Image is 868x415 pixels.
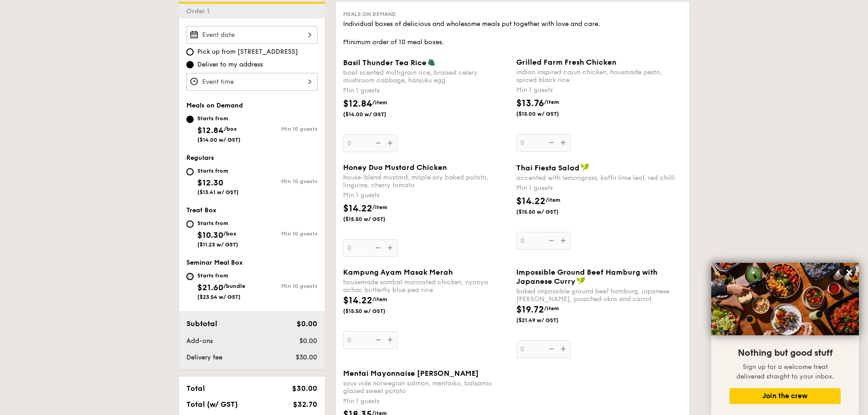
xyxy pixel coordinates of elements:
div: baked impossible ground beef hamburg, japanese [PERSON_NAME], poached okra and carrot [516,287,682,303]
div: Starts from [197,220,238,227]
img: icon-vegan.f8ff3823.svg [576,277,586,285]
div: Min 1 guests [343,191,509,200]
span: ($15.50 w/ GST) [343,215,405,223]
button: Close [842,265,857,280]
input: Starts from$21.60/bundle($23.54 w/ GST)Min 10 guests [186,273,194,280]
div: Min 10 guests [252,126,318,132]
span: /item [545,197,560,203]
div: Min 10 guests [252,231,318,237]
span: Delivery fee [186,354,222,361]
div: Min 1 guests [516,86,682,95]
div: housemade sambal marinated chicken, nyonya achar, butterfly blue pea rice [343,278,509,294]
input: Starts from$12.30($13.41 w/ GST)Min 10 guests [186,168,194,175]
span: Basil Thunder Tea Rice [343,58,426,67]
span: Thai Fiesta Salad [516,164,580,172]
span: Mentai Mayonnaise [PERSON_NAME] [343,369,479,378]
span: /item [544,99,559,105]
img: DSC07876-Edit02-Large.jpeg [711,263,859,335]
div: sous vide norwegian salmon, mentaiko, balsamic glazed sweet potato [343,379,509,395]
img: icon-vegan.f8ff3823.svg [580,163,590,171]
div: Starts from [197,115,241,122]
span: ($21.49 w/ GST) [516,317,578,324]
span: Order 1 [186,7,213,15]
span: ($15.50 w/ GST) [516,208,578,215]
span: $30.00 [296,354,317,361]
span: ($13.41 w/ GST) [197,189,239,195]
span: ($15.00 w/ GST) [516,110,578,118]
span: ($23.54 w/ GST) [197,294,241,300]
span: Kampung Ayam Masak Merah [343,268,453,277]
span: Deliver to my address [197,60,263,69]
img: icon-vegetarian.fe4039eb.svg [427,58,436,66]
span: $12.84 [343,98,372,109]
div: accented with lemongrass, kaffir lime leaf, red chilli [516,174,682,182]
span: $12.84 [197,125,224,135]
div: Min 10 guests [252,283,318,289]
span: $12.30 [197,178,223,188]
span: $32.70 [293,400,317,409]
span: $21.60 [197,282,223,292]
input: Starts from$12.84/box($14.00 w/ GST)Min 10 guests [186,116,194,123]
span: Total [186,384,205,393]
span: $14.22 [343,295,372,306]
span: /item [372,204,387,210]
span: /box [224,126,237,132]
span: /item [544,305,559,312]
span: $14.22 [516,196,545,207]
span: ($15.50 w/ GST) [343,307,405,315]
div: Starts from [197,272,245,279]
input: Pick up from [STREET_ADDRESS] [186,48,194,56]
span: Meals on Demand [343,11,396,17]
span: Impossible Ground Beef Hamburg with Japanese Curry [516,268,657,286]
span: Seminar Meal Box [186,259,243,266]
input: Deliver to my address [186,61,194,68]
span: Meals on Demand [186,102,243,109]
span: /item [372,296,387,302]
div: Min 1 guests [343,86,509,95]
div: indian inspired cajun chicken, housmade pesto, spiced black rice [516,68,682,84]
span: $30.00 [292,384,317,393]
div: Min 1 guests [343,397,509,406]
span: Nothing but good stuff [738,348,832,359]
span: Treat Box [186,206,216,214]
span: ($11.23 w/ GST) [197,241,238,248]
div: Individual boxes of delicious and wholesome meals put together with love and care. Minimum order ... [343,20,682,47]
span: Total (w/ GST) [186,400,238,409]
span: Grilled Farm Fresh Chicken [516,58,616,67]
input: Event date [186,26,318,44]
input: Starts from$10.30/box($11.23 w/ GST)Min 10 guests [186,220,194,228]
div: house-blend mustard, maple soy baked potato, linguine, cherry tomato [343,174,509,189]
span: ($14.00 w/ GST) [197,137,241,143]
div: Min 1 guests [516,184,682,193]
span: ($14.00 w/ GST) [343,111,405,118]
span: /box [223,231,236,237]
span: $0.00 [299,337,317,345]
span: Subtotal [186,319,217,328]
span: Sign up for a welcome treat delivered straight to your inbox. [736,363,834,380]
span: $0.00 [297,319,317,328]
span: $10.30 [197,230,223,240]
span: Pick up from [STREET_ADDRESS] [197,47,298,56]
span: /item [372,99,387,106]
span: Honey Duo Mustard Chicken [343,163,447,172]
div: basil scented multigrain rice, braised celery mushroom cabbage, hanjuku egg [343,69,509,84]
span: Add-ons [186,337,213,345]
div: Min 10 guests [252,178,318,184]
input: Event time [186,73,318,91]
span: $13.76 [516,98,544,109]
span: $19.72 [516,304,544,315]
span: Regulars [186,154,214,162]
span: /bundle [223,283,245,289]
div: Starts from [197,167,239,174]
span: $14.22 [343,203,372,214]
button: Join the crew [729,388,841,404]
